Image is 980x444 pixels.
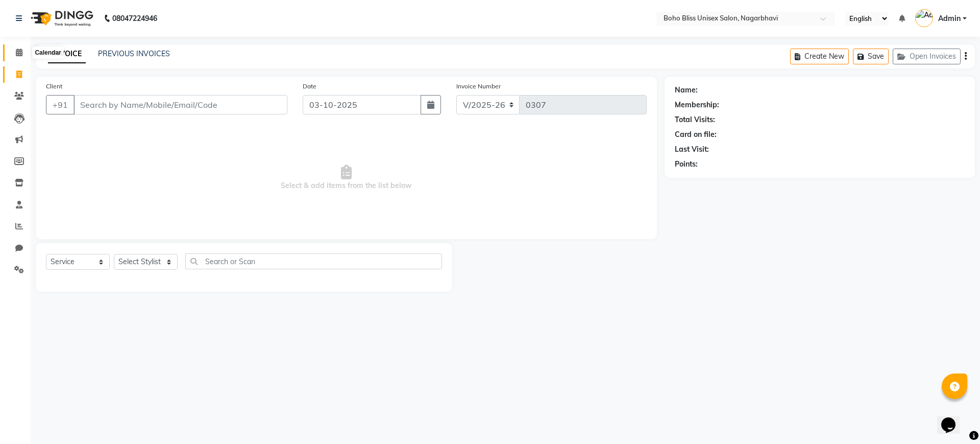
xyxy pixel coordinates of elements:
[46,82,62,91] label: Client
[675,159,698,170] div: Points:
[185,253,442,269] input: Search or Scan
[303,82,316,91] label: Date
[675,100,719,110] div: Membership:
[675,129,717,140] div: Card on file:
[46,95,75,114] button: +91
[675,144,709,155] div: Last Visit:
[32,46,63,59] div: Calendar
[853,49,889,64] button: Save
[915,9,933,27] img: Admin
[46,127,647,229] span: Select & add items from the list below
[98,49,170,58] a: PREVIOUS INVOICES
[893,49,961,64] button: Open Invoices
[73,95,287,114] input: Search by Name/Mobile/Email/Code
[26,4,96,33] img: logo
[937,403,970,434] iframe: chat widget
[112,4,157,33] b: 08047224946
[675,114,715,125] div: Total Visits:
[938,13,961,24] span: Admin
[675,85,698,96] div: Name:
[790,49,849,64] button: Create New
[456,82,501,91] label: Invoice Number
